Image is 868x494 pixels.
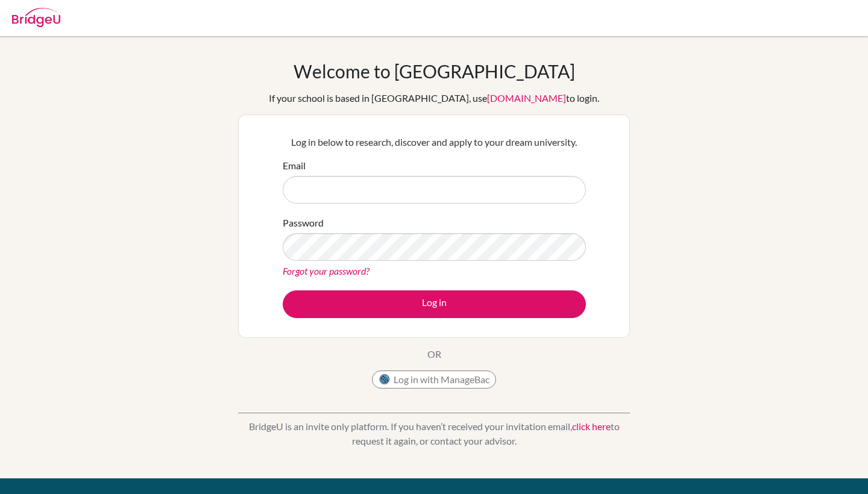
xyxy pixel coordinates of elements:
label: Password [283,216,324,230]
a: Forgot your password? [283,265,370,277]
div: If your school is based in [GEOGRAPHIC_DATA], use to login. [269,91,599,105]
img: Bridge-U [12,8,60,27]
h1: Welcome to [GEOGRAPHIC_DATA] [294,60,575,82]
label: Email [283,158,306,173]
button: Log in [283,290,586,318]
p: OR [427,347,441,361]
p: Log in below to research, discover and apply to your dream university. [283,135,586,149]
a: [DOMAIN_NAME] [487,92,566,104]
button: Log in with ManageBac [372,370,496,389]
a: click here [572,421,611,432]
p: BridgeU is an invite only platform. If you haven’t received your invitation email, to request it ... [238,419,630,448]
